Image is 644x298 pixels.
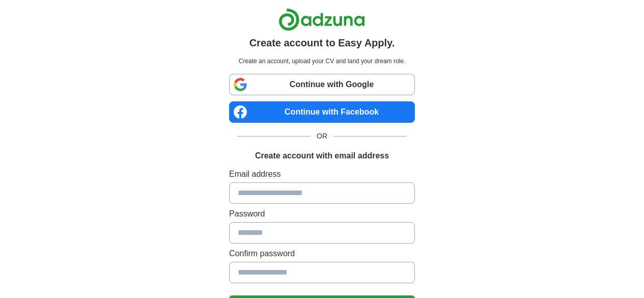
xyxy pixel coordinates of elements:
[229,168,415,180] label: Email address
[255,150,389,162] h1: Create account with email address
[229,208,415,220] label: Password
[249,35,395,50] h1: Create account to Easy Apply.
[311,131,333,142] span: OR
[278,8,365,31] img: Adzuna logo
[229,248,415,260] label: Confirm password
[231,57,413,66] p: Create an account, upload your CV and land your dream role.
[229,101,415,123] a: Continue with Facebook
[229,74,415,95] a: Continue with Google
